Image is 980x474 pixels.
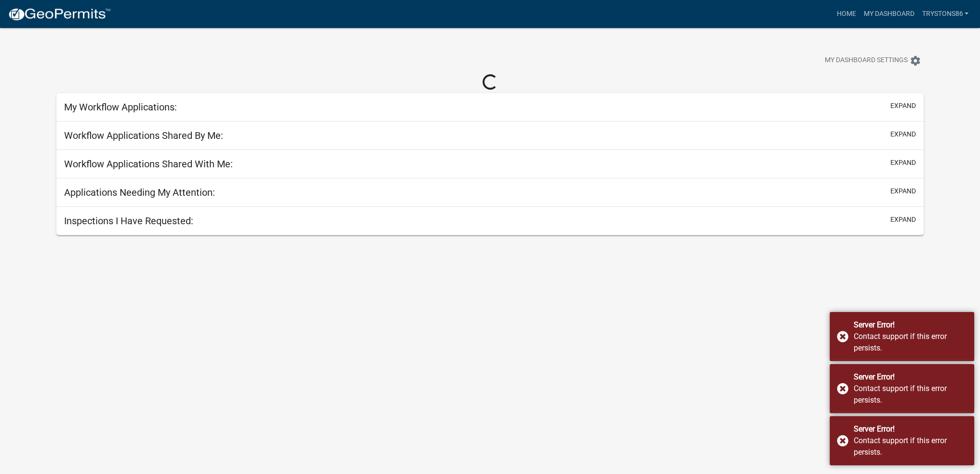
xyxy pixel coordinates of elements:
[910,55,921,67] i: settings
[64,158,233,170] h5: Workflow Applications Shared With Me:
[825,55,908,67] span: My Dashboard Settings
[854,319,967,331] div: Server Error!
[890,101,916,111] button: expand
[854,435,967,458] div: Contact support if this error persists.
[854,423,967,435] div: Server Error!
[854,383,967,406] div: Contact support if this error persists.
[890,186,916,196] button: expand
[854,371,967,383] div: Server Error!
[64,215,193,227] h5: Inspections I Have Requested:
[890,215,916,225] button: expand
[64,101,177,113] h5: My Workflow Applications:
[832,5,859,23] a: Home
[890,158,916,168] button: expand
[817,51,929,70] button: My Dashboard Settingssettings
[890,129,916,139] button: expand
[918,5,972,23] a: trystons86
[854,331,967,354] div: Contact support if this error persists.
[859,5,918,23] a: My Dashboard
[64,130,223,141] h5: Workflow Applications Shared By Me:
[64,187,215,198] h5: Applications Needing My Attention:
